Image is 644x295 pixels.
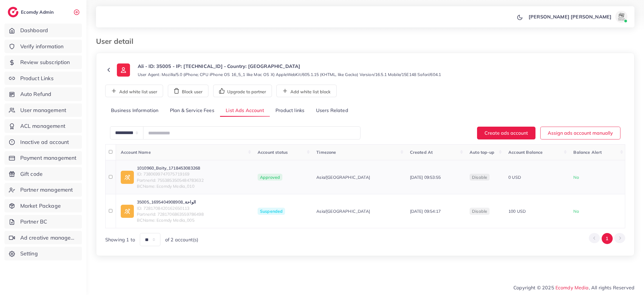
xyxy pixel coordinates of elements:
span: ACL management [20,122,65,130]
span: Market Package [20,202,61,210]
a: Payment management [4,151,82,165]
span: Gift code [20,170,43,178]
span: Dashboard [20,27,48,34]
a: ACL management [4,119,82,133]
span: Payment management [20,154,77,162]
a: Partner management [4,183,82,197]
a: Review subscription [4,55,82,69]
span: User management [20,106,66,114]
span: Setting [20,250,38,257]
span: Partner BC [20,218,47,226]
a: Gift code [4,167,82,181]
a: User management [4,103,82,117]
a: Auto Refund [4,87,82,101]
button: Go to page 1 [602,233,613,244]
a: Ad creative management [4,231,82,245]
span: Review subscription [20,58,70,66]
span: Inactive ad account [20,138,69,146]
a: Setting [4,247,82,260]
a: Inactive ad account [4,135,82,149]
a: Dashboard [4,24,82,37]
img: avatar [615,11,627,23]
span: Partner management [20,186,73,194]
span: Verify information [20,43,64,50]
a: Verify information [4,40,82,53]
span: Ad creative management [20,234,78,242]
a: logoEcomdy Admin [8,7,55,17]
img: logo [8,7,18,17]
span: Auto Refund [20,90,52,98]
ul: Pagination [589,233,625,244]
p: [PERSON_NAME] [PERSON_NAME] [529,13,612,20]
a: Product Links [4,72,82,85]
h2: Ecomdy Admin [21,9,55,15]
span: Product Links [20,74,54,82]
a: Market Package [4,199,82,213]
a: [PERSON_NAME] [PERSON_NAME]avatar [525,11,630,23]
a: Partner BC [4,215,82,229]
